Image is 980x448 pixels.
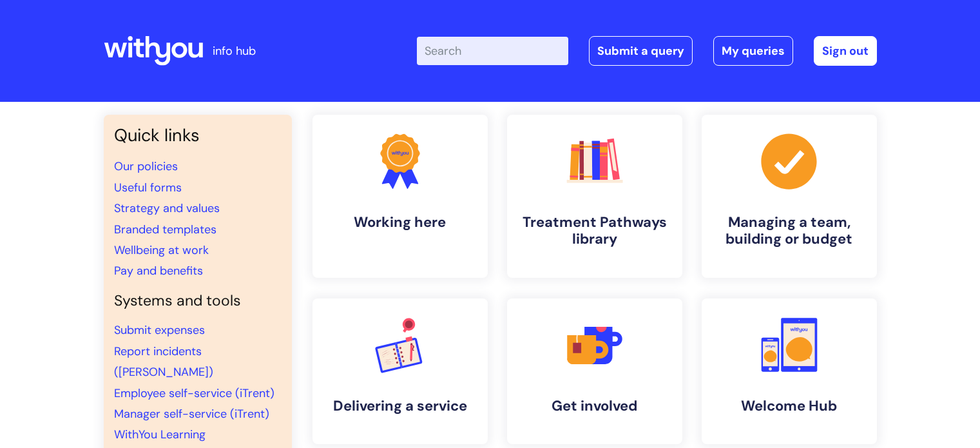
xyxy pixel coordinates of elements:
h4: Managing a team, building or budget [712,214,867,248]
a: Employee self-service (iTrent) [114,385,274,401]
a: Submit a query [589,36,693,66]
h4: Systems and tools [114,292,282,310]
a: Get involved [507,298,682,444]
h4: Working here [323,214,477,231]
a: Branded templates [114,222,216,237]
h4: Delivering a service [323,398,477,414]
a: Wellbeing at work [114,242,209,258]
a: WithYou Learning [114,427,206,442]
input: Search [417,37,568,65]
a: Delivering a service [312,298,488,444]
a: Our policies [114,159,178,174]
a: Welcome Hub [702,298,877,444]
a: Manager self-service (iTrent) [114,406,269,422]
h3: Quick links [114,125,282,146]
a: Treatment Pathways library [507,115,682,278]
h4: Treatment Pathways library [517,214,672,248]
a: Sign out [814,36,877,66]
p: info hub [213,41,256,61]
a: Submit expenses [114,322,205,338]
a: My queries [713,36,793,66]
a: Managing a team, building or budget [702,115,877,278]
a: Working here [312,115,488,278]
h4: Get involved [517,398,672,414]
a: Pay and benefits [114,263,203,278]
a: Strategy and values [114,200,220,216]
a: Report incidents ([PERSON_NAME]) [114,344,213,380]
div: | - [417,36,877,66]
h4: Welcome Hub [712,398,867,414]
a: Useful forms [114,180,182,195]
